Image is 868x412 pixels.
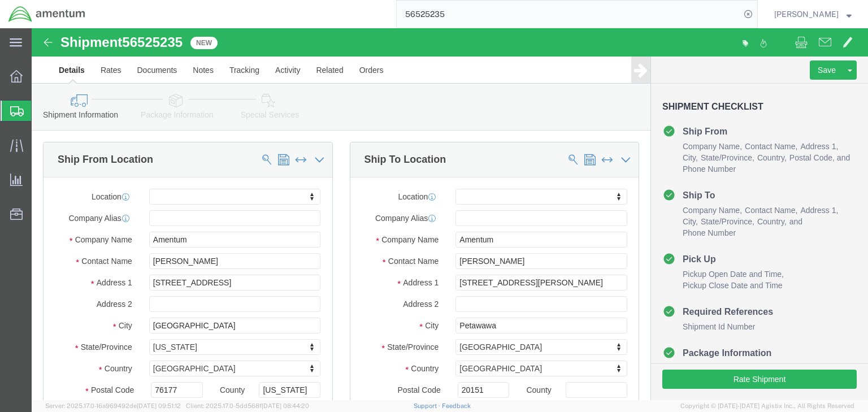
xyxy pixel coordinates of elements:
[774,7,852,21] button: [PERSON_NAME]
[262,402,309,409] span: [DATE] 08:44:20
[397,1,740,28] input: Search for shipment number, reference number
[45,402,181,409] span: Server: 2025.17.0-16a969492de
[8,6,86,23] img: logo
[774,8,839,20] span: Chris Haes
[680,401,854,411] span: Copyright © [DATE]-[DATE] Agistix Inc., All Rights Reserved
[442,402,471,409] a: Feedback
[137,402,181,409] span: [DATE] 09:51:12
[186,402,309,409] span: Client: 2025.17.0-5dd568f
[414,402,442,409] a: Support
[32,28,868,400] iframe: FS Legacy Container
